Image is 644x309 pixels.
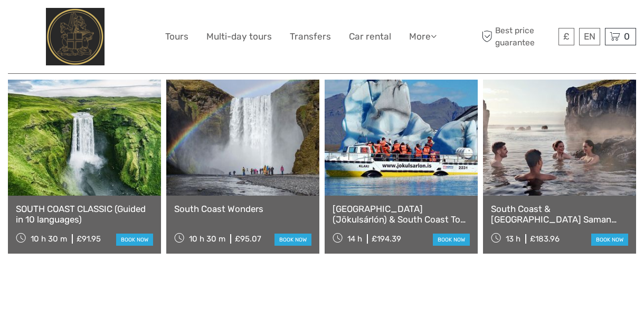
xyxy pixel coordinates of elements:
div: £194.39 [372,234,401,244]
a: Car rental [349,29,391,44]
a: book now [433,234,470,246]
span: 10 h 30 m [189,234,225,244]
div: £91.95 [77,234,101,244]
span: £ [563,31,570,42]
a: More [409,29,437,44]
a: [GEOGRAPHIC_DATA] (Jökulsárlón) & South Coast Tour with boat ride [333,204,470,225]
a: SOUTH COAST CLASSIC (Guided in 10 languages) [16,204,153,225]
span: 0 [622,31,631,42]
a: Multi-day tours [206,29,272,44]
span: Best price guarantee [479,25,556,48]
a: book now [116,234,153,246]
a: South Coast Wonders [174,204,311,214]
span: 10 h 30 m [31,234,67,244]
div: £183.96 [530,234,560,244]
img: City Center Hotel [46,8,105,65]
button: Open LiveChat chat widget [121,16,134,29]
div: £95.07 [235,234,261,244]
span: 13 h [506,234,520,244]
span: 14 h [347,234,362,244]
a: Tours [165,29,188,44]
a: South Coast & [GEOGRAPHIC_DATA] Saman Pass Tour [491,204,628,225]
p: We're away right now. Please check back later! [15,18,119,27]
a: book now [274,234,311,246]
div: EN [579,28,600,45]
a: book now [591,234,628,246]
a: Transfers [290,29,331,44]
